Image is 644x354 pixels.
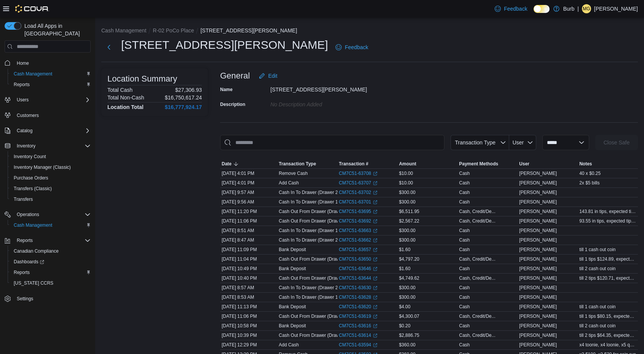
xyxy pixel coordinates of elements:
h3: Location Summary [107,74,177,83]
button: [US_STATE] CCRS [8,278,94,288]
span: Transaction # [339,161,368,167]
h4: Location Total [107,104,144,110]
span: $4.00 [399,304,411,310]
a: Transfers [11,195,36,204]
a: Feedback [492,1,530,16]
div: [DATE] 9:57 AM [220,188,277,197]
div: Cash [459,304,470,310]
span: 93.55 in tips, expected tips were 76.83, variance is over by 16.72 [579,218,636,224]
svg: External link [373,181,377,186]
div: Cash, Credit/De... [459,218,495,224]
a: CM7C51-63701External link [339,199,377,205]
span: $4,797.20 [399,256,419,262]
p: Cash Out From Drawer (Drawer 2) [279,332,349,338]
svg: External link [373,295,377,300]
p: Bank Deposit [279,304,306,310]
h6: Total Non-Cash [107,95,144,101]
div: No Description added [270,98,372,107]
span: $300.00 [399,285,415,291]
span: $2,567.22 [399,218,419,224]
span: Payment Methods [459,161,498,167]
svg: External link [373,286,377,290]
span: [PERSON_NAME] [519,294,557,300]
span: Purchase Orders [11,173,91,183]
a: CM7C51-63620External link [339,304,377,310]
button: Notes [578,159,638,168]
span: till 1 tips $80.15, expected $80.13 [579,313,636,319]
p: Cash Out From Drawer (Drawer 1) [279,256,349,262]
span: till 1 cash out coin [579,304,615,310]
p: Cash Out From Drawer (Drawer 1) [279,208,349,215]
span: [US_STATE] CCRS [14,280,53,286]
span: Settings [14,294,91,303]
svg: External link [373,219,377,224]
div: Cash [459,170,470,176]
nav: An example of EuiBreadcrumbs [101,27,638,36]
span: Home [17,60,29,66]
span: Inventory Manager (Classic) [14,164,71,170]
button: Transfers [8,194,94,205]
a: CM7C51-63702External link [339,189,377,195]
span: Reports [14,269,30,276]
div: [DATE] 9:56 AM [220,197,277,207]
button: R-02 PoCo Place [153,27,194,34]
span: [PERSON_NAME] [519,313,557,319]
button: Edit [256,68,280,83]
span: Cash Management [11,69,91,78]
span: [PERSON_NAME] [519,342,557,348]
span: $360.00 [399,342,415,348]
span: $0.20 [399,323,411,329]
button: Operations [2,209,94,220]
a: CM7C51-63628External link [339,294,377,300]
svg: External link [373,200,377,205]
div: [DATE] 12:29 PM [220,340,277,349]
span: Home [14,58,91,67]
div: [DATE] 10:49 PM [220,264,277,273]
div: [DATE] 8:53 AM [220,293,277,302]
h3: General [220,71,250,80]
span: Feedback [345,43,368,51]
span: $1.60 [399,266,411,272]
span: $300.00 [399,189,415,195]
span: Inventory Count [11,152,91,161]
span: $10.00 [399,170,413,176]
a: Inventory Count [11,152,49,161]
button: [STREET_ADDRESS][PERSON_NAME] [200,27,297,34]
span: Catalog [14,126,91,135]
span: User [519,161,529,167]
button: Customers [2,110,94,121]
p: Remove Cash [279,170,308,176]
div: Cash, Credit/De... [459,313,495,319]
span: 2x $5 bills [579,180,599,186]
div: [DATE] 11:13 PM [220,302,277,311]
button: Inventory Count [8,151,94,162]
span: $10.00 [399,180,413,186]
a: Feedback [332,40,371,55]
span: till 2 tips $64.35, expected tips $63.79 [579,332,636,338]
span: MG [583,4,590,13]
p: $27,306.93 [175,87,202,93]
a: CM7C51-63616External link [339,323,377,329]
button: Cash Management [101,27,146,34]
div: [DATE] 11:04 PM [220,255,277,264]
h6: Total Cash [107,87,133,93]
a: CM7C51-63630External link [339,285,377,291]
div: Matheson George [582,4,591,13]
div: Cash, Credit/De... [459,332,495,338]
span: [PERSON_NAME] [519,180,557,186]
span: Dark Mode [534,13,534,13]
svg: External link [373,191,377,195]
span: [PERSON_NAME] [519,218,557,224]
div: Cash, Credit/De... [459,275,495,281]
span: [PERSON_NAME] [519,227,557,234]
a: Home [14,59,32,68]
span: Inventory [17,143,35,149]
button: Inventory Manager (Classic) [8,162,94,173]
span: Reports [14,82,30,88]
button: Catalog [2,125,94,136]
span: [PERSON_NAME] [519,208,557,215]
div: Cash [459,294,470,300]
span: [PERSON_NAME] [519,266,557,272]
a: CM7C51-63646External link [339,266,377,272]
p: Burb [563,4,575,13]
